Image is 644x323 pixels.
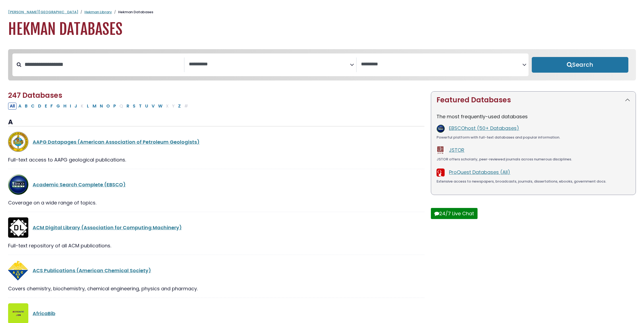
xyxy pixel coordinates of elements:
[112,9,153,15] li: Hekman Databases
[8,102,190,109] div: Alpha-list to filter by first letter of database name
[98,103,104,110] button: Filter Results N
[437,113,630,120] p: The most frequently-used databases
[8,90,62,100] span: 247 Databases
[8,242,424,249] div: Full-text repository of all ACM publications.
[8,49,636,80] nav: Search filters
[144,103,150,110] button: Filter Results U
[8,118,424,126] h3: A
[17,103,23,110] button: Filter Results A
[150,103,156,110] button: Filter Results V
[36,103,43,110] button: Filter Results D
[8,156,424,163] div: Full-text access to AAPG geological publications.
[112,103,118,110] button: Filter Results P
[361,62,522,67] textarea: Search
[43,103,49,110] button: Filter Results E
[176,103,182,110] button: Filter Results Z
[49,103,54,110] button: Filter Results F
[85,103,91,110] button: Filter Results L
[21,60,184,69] input: Search database by title or keyword
[62,103,68,110] button: Filter Results H
[91,103,98,110] button: Filter Results M
[55,103,62,110] button: Filter Results G
[449,169,510,176] a: ProQuest Databases (All)
[431,208,478,219] button: 24/7 Live Chat
[23,103,29,110] button: Filter Results B
[156,103,164,110] button: Filter Results W
[125,103,131,110] button: Filter Results R
[33,224,182,231] a: ACM Digital Library (Association for Computing Machinery)
[33,267,151,274] a: ACS Publications (American Chemical Society)
[68,103,73,110] button: Filter Results I
[8,20,636,38] h1: Hekman Databases
[73,103,79,110] button: Filter Results J
[131,103,137,110] button: Filter Results S
[8,285,424,292] div: Covers chemistry, biochemistry, chemical engineering, physics and pharmacy.
[8,9,636,15] nav: breadcrumb
[449,125,519,132] a: EBSCOhost (50+ Databases)
[8,9,78,15] a: [PERSON_NAME][GEOGRAPHIC_DATA]
[33,139,200,145] a: AAPG Datapages (American Association of Petroleum Geologists)
[437,157,630,162] div: JSTOR offers scholarly, peer-reviewed journals across numerous disciplines.
[33,310,55,317] a: AfricaBib
[189,62,350,67] textarea: Search
[437,179,630,184] div: Extensive access to newspapers, broadcasts, journals, dissertations, ebooks, government docs.
[431,92,636,109] button: Featured Databases
[137,103,143,110] button: Filter Results T
[449,147,464,153] a: JSTOR
[105,103,111,110] button: Filter Results O
[8,199,424,206] div: Coverage on a wide range of topics.
[532,57,629,73] button: Submit for Search Results
[437,135,630,140] div: Powerful platform with full-text databases and popular information.
[84,9,112,15] a: Hekman Library
[29,103,36,110] button: Filter Results C
[33,181,126,188] a: Academic Search Complete (EBSCO)
[8,103,16,110] button: All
